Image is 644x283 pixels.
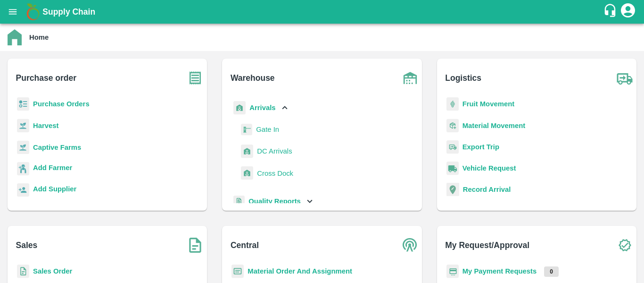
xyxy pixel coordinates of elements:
[462,267,537,275] a: My Payment Requests
[233,101,246,115] img: whArrival
[446,162,459,175] img: vehicle
[231,192,315,211] div: Quality Reports
[231,265,244,278] img: centralMaterial
[257,168,293,179] span: Cross Dock
[446,97,459,111] img: fruit
[249,104,275,111] b: Arrivals
[445,239,529,252] b: My Request/Approval
[256,122,279,137] a: Gate In
[33,163,72,175] a: Add Farmer
[183,66,207,90] img: purchase
[446,183,459,196] img: recordArrival
[33,267,72,275] a: Sales Order
[446,119,459,133] img: material
[613,66,636,90] img: truck
[8,29,22,45] img: home
[42,5,603,18] a: Supply Chain
[183,233,207,257] img: soSales
[231,97,293,119] div: Arrivals
[445,71,481,85] b: Logistics
[463,186,511,193] a: Record Arrival
[257,166,293,180] a: Cross Dock
[17,265,29,278] img: sales
[446,140,459,154] img: delivery
[398,233,422,257] img: central
[241,124,252,136] img: gatein
[462,143,499,151] a: Export Trip
[462,100,515,108] a: Fruit Movement
[17,97,29,111] img: reciept
[613,233,636,257] img: check
[398,66,422,90] img: warehouse
[619,2,636,22] div: account of current user
[16,239,38,252] b: Sales
[33,184,76,197] a: Add Supplier
[241,145,253,158] img: whArrival
[42,7,95,17] b: Supply Chain
[462,122,526,129] a: Material Movement
[17,140,29,154] img: harvest
[17,183,29,197] img: supplier
[446,265,459,278] img: payment
[231,71,275,85] b: Warehouse
[24,2,42,21] img: logo
[29,34,49,41] b: Home
[257,144,292,158] a: DC Arrivals
[256,124,279,135] span: Gate In
[248,197,301,205] b: Quality Reports
[241,166,253,180] img: whArrival
[33,122,58,129] a: Harvest
[2,1,24,23] button: open drawer
[231,239,259,252] b: Central
[248,267,352,275] a: Material Order And Assignment
[16,71,76,85] b: Purchase order
[233,196,245,207] img: qualityReport
[33,185,76,193] b: Add Supplier
[257,146,292,156] span: DC Arrivals
[17,162,29,176] img: farmer
[603,3,619,20] div: customer-support
[33,144,81,151] a: Captive Farms
[33,100,90,108] a: Purchase Orders
[17,119,29,133] img: harvest
[33,164,72,172] b: Add Farmer
[544,266,559,277] p: 0
[462,164,516,172] a: Vehicle Request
